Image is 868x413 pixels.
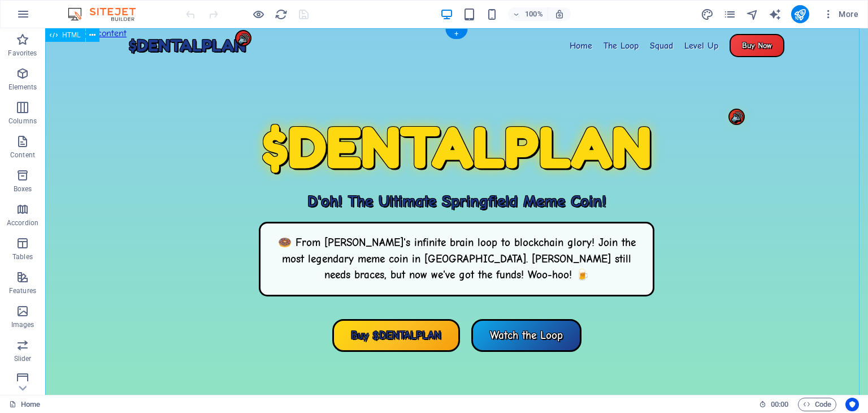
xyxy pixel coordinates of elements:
[14,354,32,363] p: Slider
[554,9,565,19] i: On resize automatically adjust zoom level to fit chosen device.
[779,400,780,408] span: :
[10,150,35,160] p: Content
[701,7,714,21] button: design
[9,398,40,411] a: Click to cancel selection. Double-click to open Pages
[9,286,36,295] p: Features
[62,32,81,38] span: HTML
[723,8,736,21] i: Pages (Ctrl+Alt+S)
[65,7,150,21] img: Editor Logo
[274,7,288,21] button: reload
[723,7,737,21] button: pages
[701,8,714,21] i: Design (Ctrl+Alt+Y)
[759,398,789,411] h6: Session time
[823,8,858,20] span: More
[791,5,809,23] button: publish
[769,8,782,21] i: AI Writer
[771,398,788,411] span: 00 00
[275,8,288,21] i: Reload page
[798,398,836,411] button: Code
[769,7,782,21] button: text_generator
[803,398,831,411] span: Code
[11,320,34,329] p: Images
[14,184,32,193] p: Boxes
[8,83,37,92] p: Elements
[845,398,859,411] button: Usercentrics
[508,7,548,21] button: 100%
[746,8,759,21] i: Navigator
[793,8,806,21] i: Publish
[746,7,759,21] button: navigator
[7,218,38,227] p: Accordion
[251,7,265,21] button: Click here to leave preview mode and continue editing
[12,252,33,261] p: Tables
[818,5,863,23] button: More
[8,49,37,58] p: Favorites
[8,117,37,126] p: Columns
[525,7,543,21] h6: 100%
[445,29,467,39] div: +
